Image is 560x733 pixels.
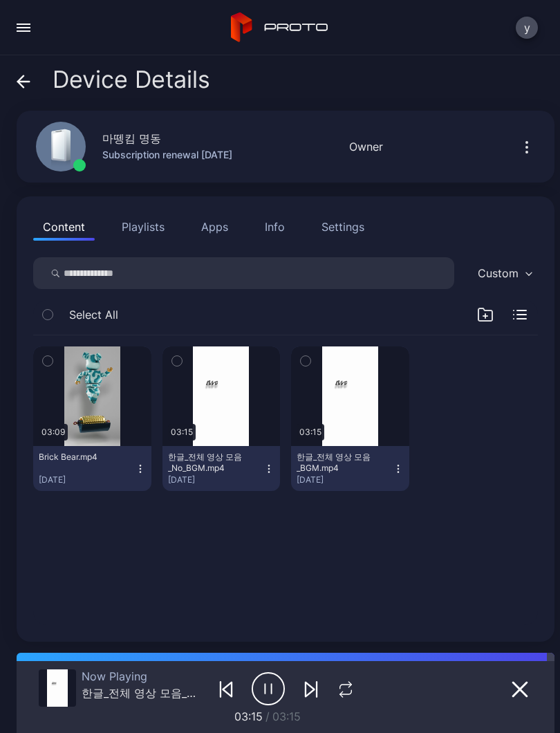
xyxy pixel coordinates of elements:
button: y [516,17,538,39]
div: Brick Bear.mp4 [39,452,115,463]
span: Select All [69,306,118,323]
div: Info [265,219,285,235]
span: Device Details [53,66,210,93]
button: Custom [471,257,538,289]
div: 한글_전체 영상 모음_No_BGM.mp4 [82,686,203,700]
div: Now Playing [82,669,203,683]
div: Custom [478,266,519,280]
div: [DATE] [297,474,393,485]
div: [DATE] [168,474,264,485]
button: 한글_전체 영상 모음_No_BGM.mp4[DATE] [162,446,281,491]
span: / [265,709,270,723]
button: Brick Bear.mp4[DATE] [33,446,151,491]
button: Settings [312,213,374,241]
div: [DATE] [39,474,135,485]
div: Owner [349,138,383,155]
span: 03:15 [272,709,301,723]
button: Info [255,213,295,241]
div: 한글_전체 영상 모음_BGM.mp4 [297,452,373,474]
span: 03:15 [234,709,263,723]
button: 한글_전체 영상 모음_BGM.mp4[DATE] [291,446,409,491]
button: Content [33,213,95,241]
div: Subscription renewal [DATE] [102,147,232,163]
button: Apps [192,213,238,241]
div: 한글_전체 영상 모음_No_BGM.mp4 [168,452,244,474]
div: 마뗑킴 명동 [102,130,161,147]
button: Playlists [112,213,174,241]
div: Settings [321,219,364,235]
